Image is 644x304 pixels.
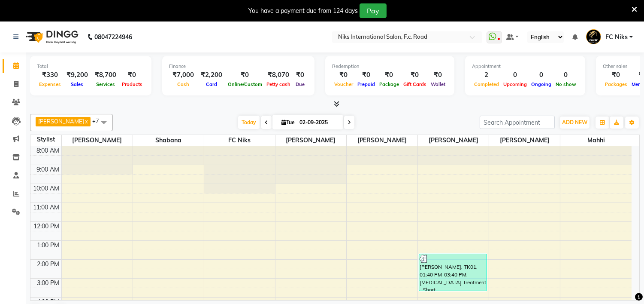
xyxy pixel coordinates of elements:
span: Voucher [332,81,355,87]
b: 08047224946 [94,25,132,49]
div: 11:00 AM [32,203,61,212]
div: You have a payment due from 124 days [248,6,358,15]
span: Today [238,116,260,129]
span: [PERSON_NAME] [62,135,133,146]
div: ₹0 [355,70,377,80]
div: ₹0 [332,70,355,80]
div: 2 [472,70,501,80]
span: [PERSON_NAME] [275,135,346,146]
span: Shabana [133,135,204,146]
div: 10:00 AM [32,184,61,193]
span: [PERSON_NAME] [489,135,560,146]
a: x [84,118,88,125]
div: 8:00 AM [35,146,61,155]
span: Prepaid [355,81,377,87]
span: Package [377,81,401,87]
div: Finance [169,63,308,70]
span: Mahhi [560,135,632,146]
div: ₹0 [226,70,264,80]
div: 2:00 PM [36,260,61,269]
span: FC Niks [204,135,275,146]
input: 2025-09-02 [297,116,340,129]
span: Petty cash [264,81,293,87]
span: Due [293,81,307,87]
div: 12:00 PM [32,222,61,231]
span: Completed [472,81,501,87]
span: Card [204,81,219,87]
span: Tue [279,119,297,126]
span: Products [120,81,145,87]
span: Wallet [429,81,447,87]
span: [PERSON_NAME] [347,135,417,146]
div: ₹2,200 [197,70,226,80]
div: 0 [529,70,553,80]
span: Cash [175,81,191,87]
input: Search Appointment [480,116,555,129]
div: Redemption [332,63,447,70]
div: 3:00 PM [36,279,61,288]
div: 9:00 AM [35,165,61,174]
div: ₹0 [429,70,447,80]
div: 0 [553,70,578,80]
span: Services [94,81,117,87]
span: [PERSON_NAME] [38,118,84,125]
div: Appointment [472,63,578,70]
div: [PERSON_NAME], TK01, 01:40 PM-03:40 PM, [MEDICAL_DATA] Treatment - Short ([DEMOGRAPHIC_DATA]) (₹7... [419,254,487,291]
div: ₹0 [377,70,401,80]
div: ₹9,200 [63,70,91,80]
div: ₹0 [401,70,429,80]
div: Total [37,63,145,70]
div: ₹0 [603,70,629,80]
div: ₹330 [37,70,63,80]
span: ADD NEW [562,119,587,126]
span: Upcoming [501,81,529,87]
span: Ongoing [529,81,553,87]
div: ₹8,700 [91,70,120,80]
span: Gift Cards [401,81,429,87]
span: Online/Custom [226,81,264,87]
div: ₹0 [120,70,145,80]
span: Packages [603,81,629,87]
span: No show [553,81,578,87]
img: logo [22,25,81,49]
div: ₹0 [293,70,308,80]
span: Expenses [37,81,63,87]
button: Pay [360,3,387,18]
div: ₹8,070 [264,70,293,80]
img: FC Niks [586,29,601,44]
span: Sales [69,81,86,87]
span: [PERSON_NAME] [418,135,489,146]
span: FC Niks [605,33,628,42]
span: +7 [92,117,106,124]
div: Stylist [30,135,61,144]
button: ADD NEW [560,117,590,129]
div: 0 [501,70,529,80]
div: ₹7,000 [169,70,197,80]
div: 1:00 PM [36,241,61,250]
